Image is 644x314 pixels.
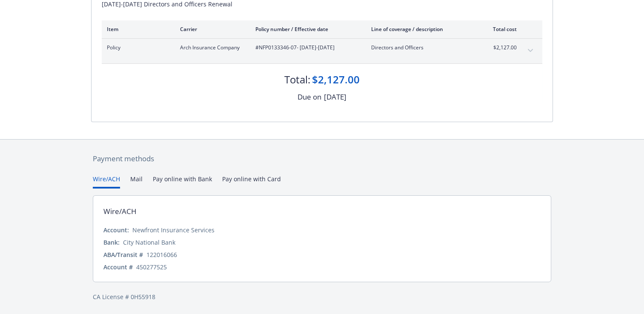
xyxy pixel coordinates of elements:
[485,26,517,33] div: Total cost
[371,44,471,51] span: Directors and Officers
[93,153,551,164] div: Payment methods
[107,44,166,51] span: Policy
[107,26,166,33] div: Item
[103,206,137,217] div: Wire/ACH
[123,238,175,247] div: City National Bank
[180,44,242,51] span: Arch Insurance Company
[284,72,310,87] div: Total:
[371,26,471,33] div: Line of coverage / description
[132,226,215,234] div: Newfront Insurance Services
[312,72,360,87] div: $2,127.00
[102,39,542,63] div: PolicyArch Insurance Company#NFP0133346-07- [DATE]-[DATE]Directors and Officers$2,127.00expand co...
[153,174,212,188] button: Pay online with Bank
[93,292,551,301] div: CA License # 0H55918
[255,26,358,33] div: Policy number / Effective date
[146,250,177,259] div: 122016066
[485,44,517,51] span: $2,127.00
[524,44,537,57] button: expand content
[324,91,346,103] div: [DATE]
[298,91,321,103] div: Due on
[136,263,167,271] div: 450277525
[103,238,120,247] div: Bank:
[103,263,133,271] div: Account #
[255,44,358,51] span: #NFP0133346-07 - [DATE]-[DATE]
[103,250,143,259] div: ABA/Transit #
[93,174,120,188] button: Wire/ACH
[180,26,242,33] div: Carrier
[130,174,143,188] button: Mail
[222,174,281,188] button: Pay online with Card
[103,226,129,234] div: Account:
